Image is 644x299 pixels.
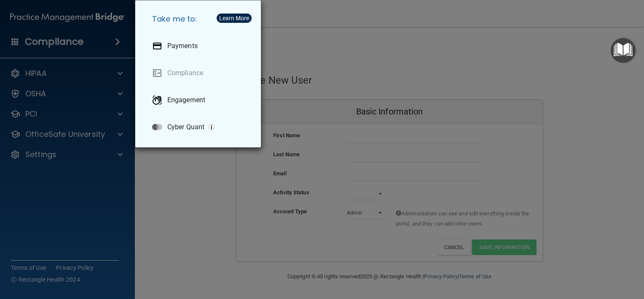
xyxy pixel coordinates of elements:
div: Learn More [219,15,249,21]
iframe: Drift Widget Chat Controller [499,253,634,286]
button: Open Resource Center [611,38,636,63]
p: Cyber Quant [167,123,204,131]
a: Payments [145,34,254,58]
a: Engagement [145,88,254,112]
button: Learn More [217,14,252,23]
p: Payments [167,42,198,50]
p: Engagement [167,96,205,104]
a: Compliance [145,61,254,85]
h5: Take me to: [145,7,254,31]
a: Cyber Quant [145,115,254,139]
